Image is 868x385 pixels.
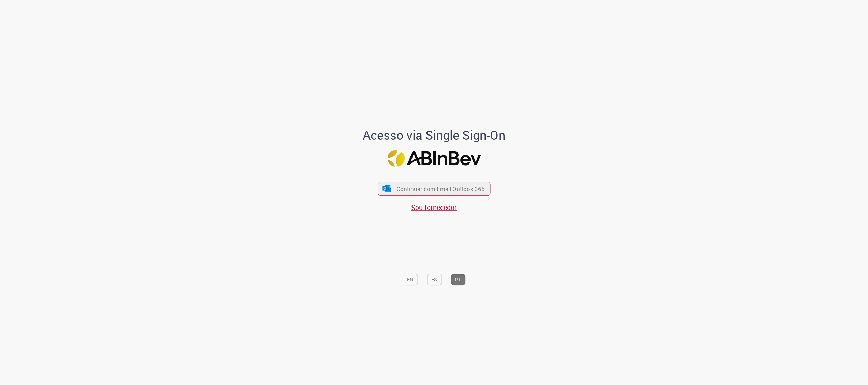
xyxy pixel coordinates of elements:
button: ES [427,274,442,285]
a: Sou fornecedor [411,203,457,212]
img: ícone Azure/Microsoft 360 [382,185,392,192]
button: PT [451,274,465,285]
h1: Acesso via Single Sign-On [339,128,529,142]
button: EN [403,274,418,285]
button: ícone Azure/Microsoft 360 Continuar com Email Outlook 365 [378,182,490,196]
span: Continuar com Email Outlook 365 [396,185,485,192]
img: Logo ABInBev [387,150,481,167]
